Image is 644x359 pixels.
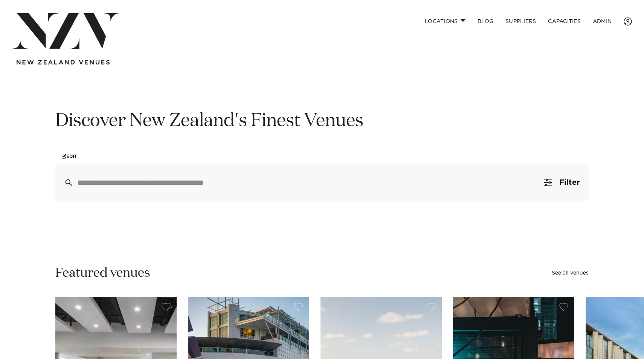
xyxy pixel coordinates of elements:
[12,13,119,49] img: nzv-logo.png
[587,13,618,29] a: ADMIN
[559,179,580,186] span: Filter
[542,13,587,29] a: Capacities
[419,13,472,29] a: Locations
[472,13,499,29] a: BLOG
[552,270,589,276] a: See all venues
[55,265,150,282] h2: Featured venues
[55,109,589,133] h1: Discover New Zealand's Finest Venues
[55,148,84,164] a: Edit
[535,164,589,201] button: Filter
[17,60,110,65] img: new-zealand-venues-text.png
[499,13,542,29] a: SUPPLIERS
